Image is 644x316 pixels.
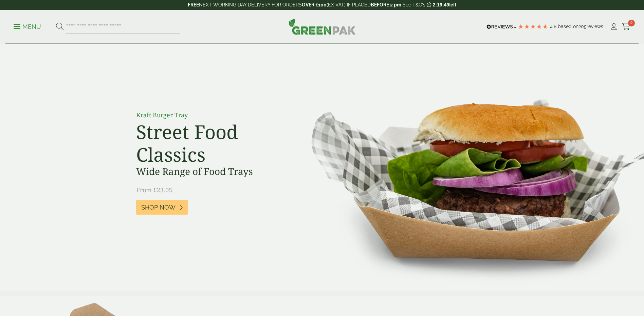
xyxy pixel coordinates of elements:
img: Street Food Classics [290,44,644,291]
strong: FREE [188,2,199,7]
span: reviews [587,24,603,29]
a: See T&C's [403,2,425,7]
p: Menu [14,23,41,31]
span: From £23.05 [136,186,172,194]
span: left [449,2,456,7]
span: Based on [558,24,578,29]
div: 4.79 Stars [518,23,548,29]
span: 0 [628,20,635,26]
a: Menu [14,23,41,29]
i: Cart [622,23,630,30]
i: My Account [609,23,618,30]
strong: BEFORE 2 pm [371,2,401,7]
img: REVIEWS.io [486,24,516,29]
a: Shop Now [136,200,188,215]
span: 2:19:49 [433,2,449,7]
span: 4.8 [550,24,558,29]
h2: Street Food Classics [136,120,289,166]
h3: Wide Range of Food Trays [136,166,289,177]
p: Kraft Burger Tray [136,111,289,120]
strong: OVER £100 [302,2,327,7]
img: GreenPak Supplies [289,18,356,35]
a: 0 [622,22,630,32]
span: Shop Now [141,204,176,211]
span: 205 [578,24,587,29]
